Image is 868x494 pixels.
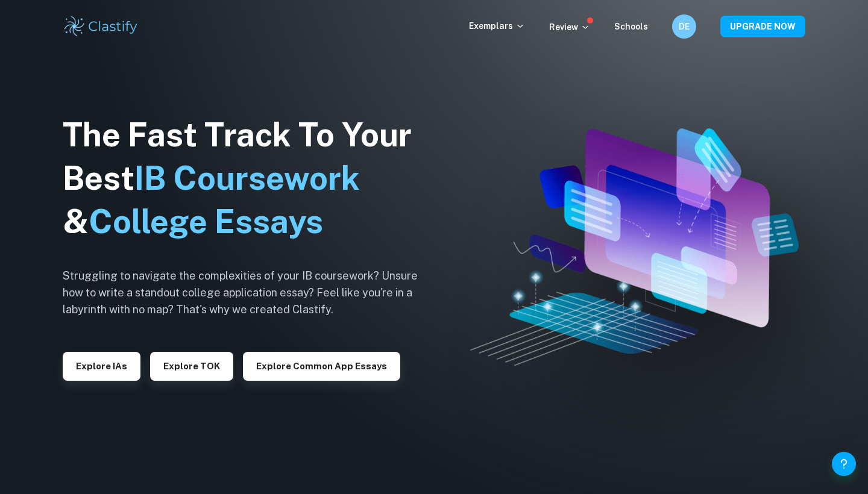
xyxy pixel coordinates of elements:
[63,352,140,381] button: Explore IAs
[134,159,360,197] span: IB Coursework
[150,360,233,371] a: Explore TOK
[832,452,856,476] button: Help and Feedback
[89,202,323,240] span: College Essays
[720,16,805,37] button: UPGRADE NOW
[469,19,525,33] p: Exemplars
[63,14,139,39] img: Clastify logo
[63,267,436,318] h6: Struggling to navigate the complexities of your IB coursework? Unsure how to write a standout col...
[672,14,696,39] button: DE
[614,22,648,31] a: Schools
[678,20,691,33] h6: DE
[243,352,400,381] button: Explore Common App essays
[470,128,798,366] img: Clastify hero
[150,352,233,381] button: Explore TOK
[63,360,140,371] a: Explore IAs
[243,360,400,371] a: Explore Common App essays
[549,20,590,34] p: Review
[63,113,436,243] h1: The Fast Track To Your Best &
